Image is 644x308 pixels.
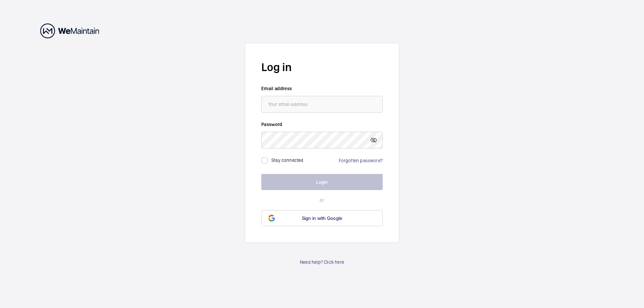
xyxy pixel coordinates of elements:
[302,215,342,221] span: Sign in with Google
[261,59,383,75] h2: Log in
[261,96,383,113] input: Your email address
[300,259,344,265] a: Need help? Click here
[261,197,383,203] p: or
[261,121,383,128] label: Password
[339,158,383,163] a: Forgotten password?
[261,85,383,92] label: Email address
[261,174,383,190] button: Login
[271,157,304,163] label: Stay connected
